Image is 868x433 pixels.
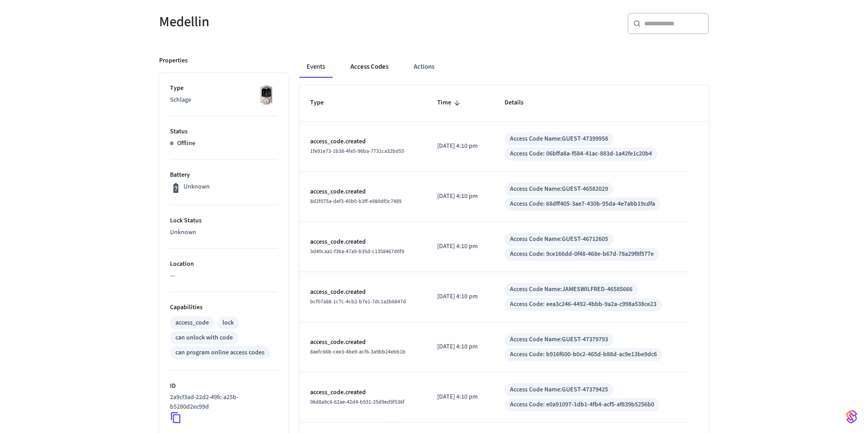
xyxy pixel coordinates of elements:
[437,292,483,301] p: [DATE] 4:10 pm
[510,285,632,294] div: Access Code Name: JAMESWILFRED-46585666
[510,134,608,144] div: Access Code Name: GUEST-47399958
[170,303,278,312] p: Capabilities
[170,170,278,180] p: Battery
[510,249,654,259] div: Access Code: 9ce166dd-0f48-468e-b67d-78a29f8f577e
[170,127,278,136] p: Status
[170,84,278,93] p: Type
[175,318,209,328] div: access_code
[175,348,264,358] div: can program online access codes
[343,56,396,78] button: Access Codes
[510,149,652,159] div: Access Code: 06bffa8a-f584-41ac-883d-1a42fe1c20b4
[437,192,483,201] p: [DATE] 4:10 pm
[310,287,415,297] p: access_code.created
[310,198,401,205] span: 8d2f075a-def3-45b0-b3ff-e980df0c7489
[299,56,709,78] div: ant example
[170,271,278,281] p: —
[310,137,415,146] p: access_code.created
[437,96,463,110] span: Time
[846,409,857,424] img: SeamLogoGradient.69752ec5.svg
[310,147,404,155] span: 1fe91e73-1b38-4fe5-96ba-7731ca32bd55
[310,398,405,406] span: 06d8a9c6-62ae-42d4-b931-25d9ed9f536f
[510,335,608,344] div: Access Code Name: GUEST-47379793
[170,216,278,226] p: Lock Status
[510,199,655,209] div: Access Code: 68dff405-3ae7-430b-95da-4e7abb19cdfa
[310,388,415,397] p: access_code.created
[510,300,656,309] div: Access Code: eea3c246-4492-4bbb-9a2a-c998a538ce23
[437,141,483,151] p: [DATE] 4:10 pm
[222,318,234,328] div: lock
[310,348,406,356] span: 8aefc66b-cee3-4be9-acf6-3a9bb24ebb1b
[177,139,195,148] p: Offline
[170,228,278,237] p: Unknown
[170,393,274,412] p: 2a9cf3ad-22d2-49fc-a25b-b5280d2ec99d
[310,187,415,197] p: access_code.created
[505,96,535,110] span: Details
[159,56,188,66] p: Properties
[310,248,404,255] span: 3d40caa1-f36a-47a9-b35d-c1358467d0f9
[510,400,654,409] div: Access Code: e0a91097-1db1-4fb4-acf5-af839b5256b0
[170,259,278,269] p: Location
[510,385,608,395] div: Access Code Name: GUEST-47379425
[184,182,210,192] p: Unknown
[510,184,608,194] div: Access Code Name: GUEST-46582029
[159,13,429,31] h5: Medellin
[437,392,483,402] p: [DATE] 4:10 pm
[510,350,657,359] div: Access Code: b916f600-b0c2-465d-b88d-ac9e13be9dc6
[170,95,278,105] p: Schlage
[510,235,608,244] div: Access Code Name: GUEST-46712605
[437,242,483,251] p: [DATE] 4:10 pm
[310,298,406,306] span: bcf07a88-1c7c-4cb2-b7e1-7dc1a2b6847d
[406,56,442,78] button: Actions
[175,333,233,343] div: can unlock with code
[437,342,483,352] p: [DATE] 4:10 pm
[255,84,278,106] img: Schlage Sense Smart Deadbolt with Camelot Trim, Front
[310,96,335,110] span: Type
[170,381,278,391] p: ID
[310,338,415,347] p: access_code.created
[310,237,415,247] p: access_code.created
[299,56,332,78] button: Events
